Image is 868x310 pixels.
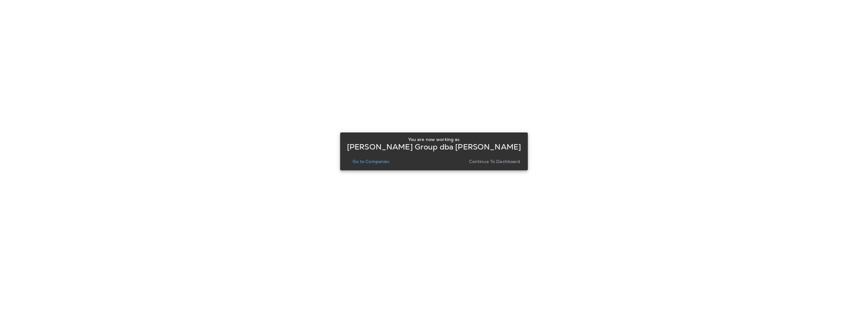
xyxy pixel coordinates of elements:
button: Continue to Dashboard [466,157,523,166]
p: [PERSON_NAME] Group dba [PERSON_NAME] [347,144,521,149]
button: Go to Companies [350,157,392,166]
p: Go to Companies [353,159,390,164]
p: You are now working as [408,137,460,142]
p: Continue to Dashboard [469,159,520,164]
